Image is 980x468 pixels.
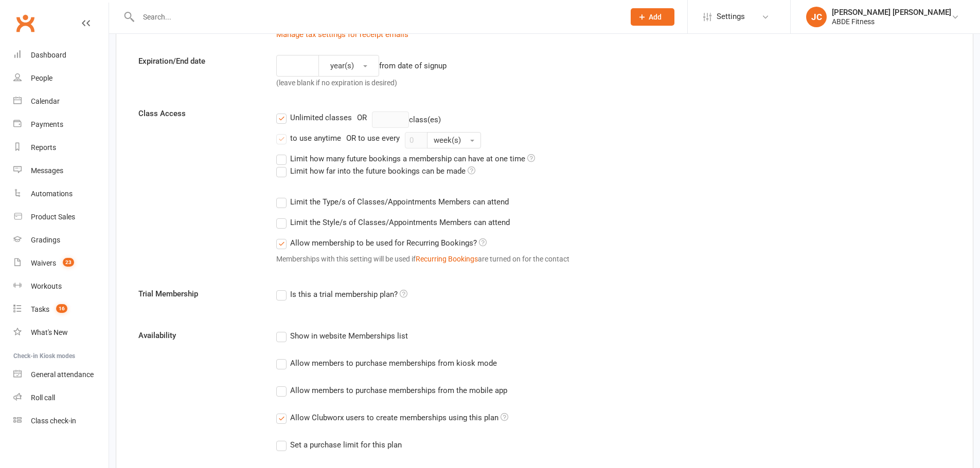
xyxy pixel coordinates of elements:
div: Automations [31,190,73,198]
div: Calendar [31,97,60,105]
span: (leave blank if no expiration is desired) [276,79,397,87]
label: Availability [131,329,269,342]
label: Is this a trial membership plan? [276,288,407,301]
a: Clubworx [12,10,38,36]
div: OR [357,111,367,124]
div: Allow Clubworx users to create memberships using this plan [290,411,508,422]
div: [PERSON_NAME] [PERSON_NAME] [832,8,951,17]
div: from date of signup [379,60,447,72]
label: Limit how far into the future bookings can be made [276,165,475,177]
label: Expiration/End date [131,55,269,67]
span: year(s) [330,61,354,70]
div: Tasks [31,305,49,313]
span: Add [649,13,662,21]
div: Payments [31,120,63,128]
a: Product Sales [13,205,109,229]
a: Class kiosk mode [13,409,109,433]
a: What's New [13,321,109,344]
label: Class Access [131,107,269,120]
label: Limit the Style/s of Classes/Appointments Members can attend [276,216,510,229]
button: Recurring Bookings [416,253,478,265]
span: Settings [717,5,745,28]
span: 16 [56,304,67,313]
label: Trial Membership [131,288,269,300]
div: class(es) [372,111,441,128]
a: Payments [13,113,109,136]
div: Workouts [31,282,62,290]
div: Messages [31,166,63,175]
div: to use anytime [290,132,341,143]
div: Class check-in [31,417,76,425]
div: JC [806,7,827,27]
div: Roll call [31,394,55,402]
a: Roll call [13,386,109,409]
a: Gradings [13,229,109,252]
input: Search... [135,10,617,24]
button: Add [631,8,674,26]
div: Show in website Memberships list [290,330,408,341]
div: What's New [31,328,68,336]
a: Workouts [13,275,109,298]
a: Tasks 16 [13,298,109,321]
div: Dashboard [31,51,66,59]
div: Unlimited classes [290,111,352,122]
div: People [31,74,52,82]
button: year(s) [318,55,379,77]
div: General attendance [31,370,94,379]
span: week(s) [434,136,461,145]
div: Waivers [31,259,56,267]
button: week(s) [427,132,481,148]
a: Messages [13,159,109,182]
div: Memberships with this setting will be used if are turned on for the contact [276,253,951,265]
a: Dashboard [13,44,109,67]
a: Manage tax settings for receipt emails [276,30,408,39]
span: 23 [63,258,74,267]
label: Limit the Type/s of Classes/Appointments Members can attend [276,196,509,208]
div: ABDE Fitness [832,17,951,26]
div: Reports [31,143,56,152]
a: People [13,67,109,90]
div: OR to use every [346,132,400,144]
div: Allow members to purchase memberships from kiosk mode [290,357,497,368]
a: Reports [13,136,109,159]
a: Calendar [13,90,109,113]
label: Limit how many future bookings a membership can have at one time [276,153,535,165]
label: Allow membership to be used for Recurring Bookings? [276,237,487,249]
div: Product Sales [31,213,75,221]
div: Allow members to purchase memberships from the mobile app [290,384,507,395]
a: Waivers 23 [13,252,109,275]
div: Gradings [31,236,60,244]
div: Set a purchase limit for this plan [290,439,402,450]
a: General attendance kiosk mode [13,363,109,386]
a: Automations [13,182,109,205]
